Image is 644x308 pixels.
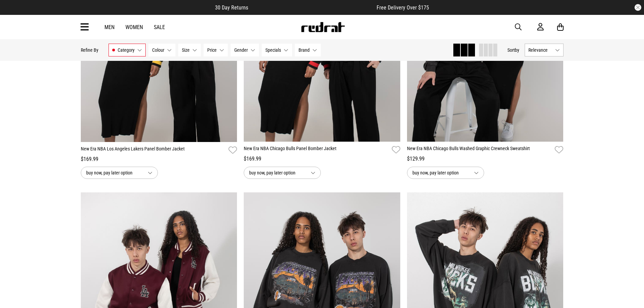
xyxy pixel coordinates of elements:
div: $129.99 [407,155,564,163]
button: Category [109,44,146,56]
button: Relevance [525,44,564,56]
span: Relevance [528,47,552,53]
span: Price [207,47,217,53]
button: Price [204,44,228,56]
button: Specials [262,44,292,56]
iframe: Customer reviews powered by Trustpilot [262,4,363,11]
div: $169.99 [244,155,400,163]
div: $169.99 [81,155,237,163]
button: Open LiveChat chat widget [5,3,26,23]
span: Colour [152,47,164,53]
button: Size [178,44,201,56]
a: New Era NBA Chicago Bulls Panel Bomber Jacket [244,145,389,155]
span: Gender [234,47,248,53]
button: buy now, pay later option [244,167,321,179]
span: Specials [265,47,281,53]
button: buy now, pay later option [407,167,484,179]
a: Men [104,24,115,30]
a: Women [125,24,143,30]
span: by [515,47,519,53]
button: buy now, pay later option [81,167,158,179]
button: Sortby [507,46,519,54]
span: buy now, pay later option [412,169,469,177]
span: buy now, pay later option [86,169,142,177]
img: Redrat logo [301,22,345,32]
button: Colour [148,44,175,56]
p: Refine By [81,47,98,53]
span: buy now, pay later option [249,169,305,177]
button: Gender [231,44,259,56]
span: Brand [299,47,310,53]
span: Free Delivery Over $175 [377,4,429,11]
a: New Era NBA Chicago Bulls Washed Graphic Crewneck Sweatshirt [407,145,552,155]
span: Size [182,47,190,53]
span: Category [118,47,135,53]
a: Sale [154,24,165,30]
a: New Era NBA Los Angeles Lakers Panel Bomber Jacket [81,145,226,155]
span: 30 Day Returns [215,4,248,11]
button: Brand [295,44,321,56]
